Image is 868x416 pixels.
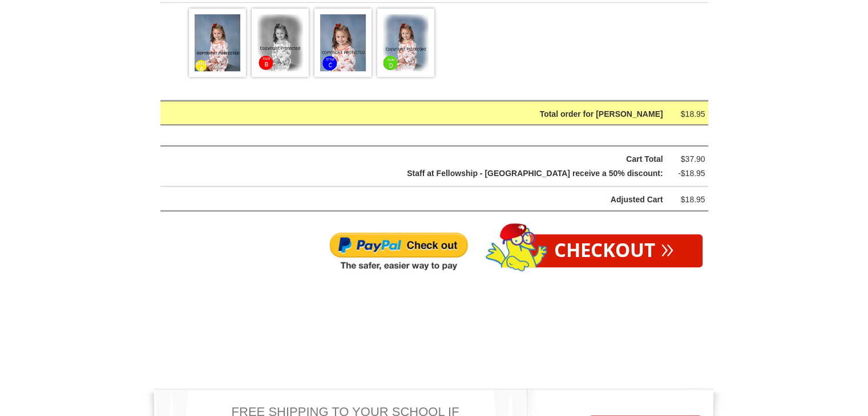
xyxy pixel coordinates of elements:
[671,152,705,166] div: $37.90
[314,9,372,77] img: 1967_0106c.jpg
[252,9,309,77] img: 1967_0106b.jpg
[671,107,705,121] div: $18.95
[189,152,663,166] div: Cart Total
[671,166,705,181] div: -$18.95
[189,166,663,181] div: Staff at Fellowship - [GEOGRAPHIC_DATA] receive a 50% discount:
[329,231,469,272] img: Paypal
[526,234,703,267] a: Checkout»
[189,193,663,207] div: Adjusted Cart
[377,9,434,77] img: 1967_0106d.jpg
[661,241,674,254] span: »
[189,9,246,77] img: 1967_0106a.jpg
[671,193,705,207] div: $18.95
[189,107,663,121] div: Total order for [PERSON_NAME]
